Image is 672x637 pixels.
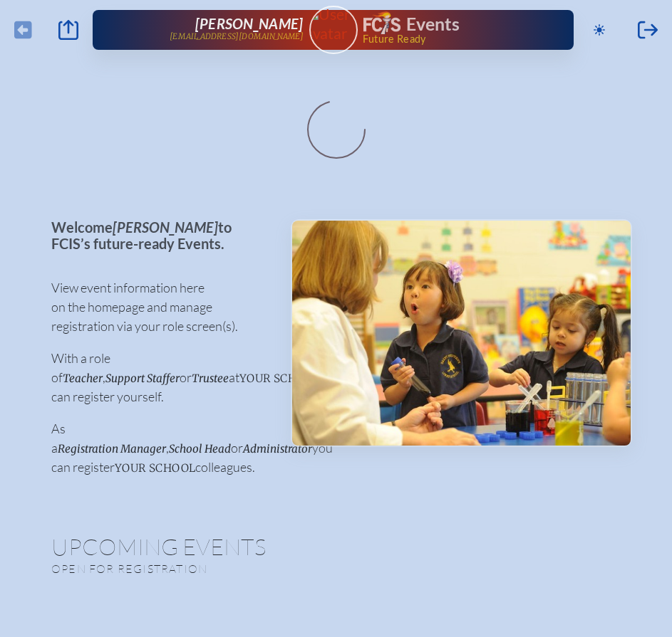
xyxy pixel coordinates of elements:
span: Future Ready [363,34,528,44]
img: Events [292,221,631,446]
span: School Head [169,442,231,456]
p: With a role of , or at you can register yourself. [51,349,279,406]
span: Registration Manager [58,442,166,456]
p: [EMAIL_ADDRESS][DOMAIN_NAME] [170,32,304,41]
span: your school [239,372,320,385]
span: Support Staffer [105,372,180,385]
a: [PERSON_NAME][EMAIL_ADDRESS][DOMAIN_NAME] [138,16,303,44]
h1: Upcoming Events [51,535,621,558]
img: User Avatar [303,5,363,43]
span: Trustee [192,372,229,385]
div: FCIS Events — Future ready [363,11,528,44]
p: Open for registration [51,562,428,576]
p: As a , or you can register colleagues. [51,419,279,477]
a: User Avatar [309,6,358,54]
span: Teacher [63,372,103,385]
p: View event information here on the homepage and manage registration via your role screen(s). [51,278,279,336]
span: your school [115,461,195,475]
span: [PERSON_NAME] [195,15,304,32]
span: [PERSON_NAME] [113,219,218,236]
p: Welcome to FCIS’s future-ready Events. [51,219,279,251]
span: Administrator [243,442,312,456]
